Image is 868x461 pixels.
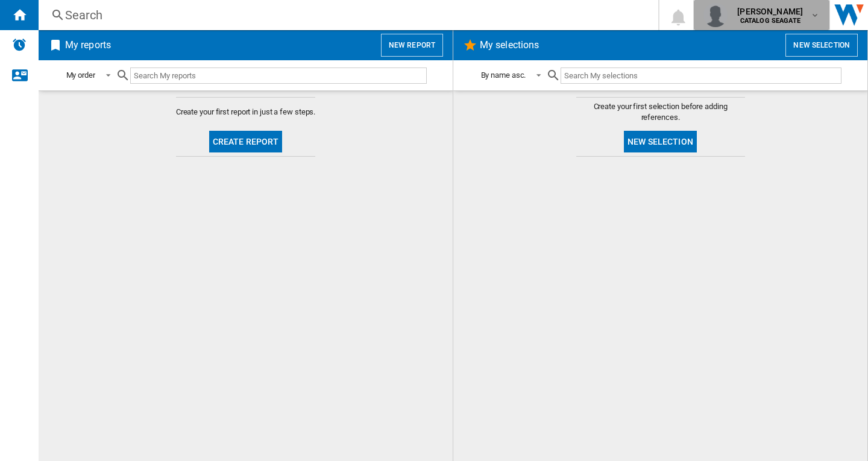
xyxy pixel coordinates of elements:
[703,3,728,27] img: profile.jpg
[381,34,443,57] button: New report
[624,131,697,152] button: New selection
[561,67,841,84] input: Search My selections
[785,34,858,57] button: New selection
[66,71,95,80] div: My order
[209,131,283,152] button: Create report
[481,71,526,80] div: By name asc.
[576,101,745,123] span: Create your first selection before adding references.
[63,34,113,57] h2: My reports
[65,7,627,24] div: Search
[12,37,27,52] img: alerts-logo.svg
[737,5,803,17] span: [PERSON_NAME]
[740,17,800,25] b: CATALOG SEAGATE
[477,34,541,57] h2: My selections
[176,107,316,118] span: Create your first report in just a few steps.
[130,67,427,84] input: Search My reports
